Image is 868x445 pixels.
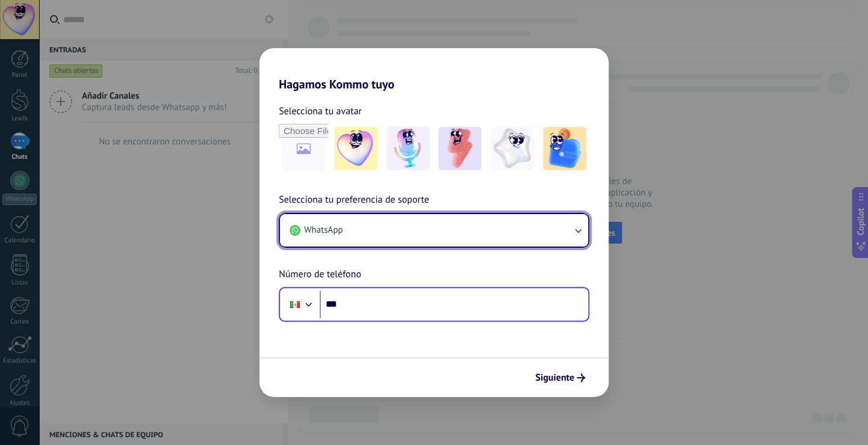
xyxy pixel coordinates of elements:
span: Siguiente [535,373,574,382]
button: WhatsApp [280,214,588,247]
span: Selecciona tu avatar [279,103,362,119]
div: Mexico: + 52 [284,292,306,317]
img: -4.jpeg [491,127,534,170]
button: Siguiente [530,367,591,388]
h2: Hagamos Kommo tuyo [259,48,609,91]
span: Número de teléfono [279,267,361,283]
span: WhatsApp [304,224,343,236]
span: Selecciona tu preferencia de soporte [279,192,429,208]
img: -1.jpeg [334,127,377,170]
img: -2.jpeg [386,127,430,170]
img: -3.jpeg [438,127,482,170]
img: -5.jpeg [543,127,586,170]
